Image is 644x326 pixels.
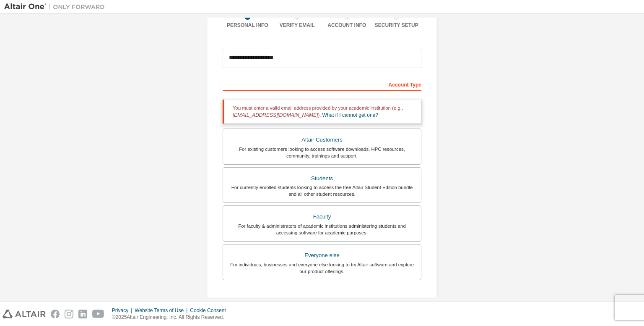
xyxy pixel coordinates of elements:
div: Altair Customers [228,134,416,146]
div: Website Terms of Use [135,307,190,314]
div: For existing customers looking to access software downloads, HPC resources, community, trainings ... [228,146,416,159]
div: Account Type [223,77,421,91]
img: youtube.svg [92,310,104,318]
span: [EMAIL_ADDRESS][DOMAIN_NAME] [233,112,318,118]
img: altair_logo.svg [3,310,46,318]
img: linkedin.svg [78,310,87,318]
div: Everyone else [228,250,416,261]
div: For currently enrolled students looking to access the free Altair Student Edition bundle and all ... [228,184,416,197]
div: Personal Info [223,22,273,29]
p: © 2025 Altair Engineering, Inc. All Rights Reserved. [112,314,231,321]
a: What if I cannot get one? [322,112,378,118]
div: Faculty [228,211,416,223]
div: For faculty & administrators of academic institutions administering students and accessing softwa... [228,223,416,236]
div: Verify Email [273,22,322,29]
img: instagram.svg [65,310,73,318]
div: For individuals, businesses and everyone else looking to try Altair software and explore our prod... [228,261,416,275]
div: Account Info [322,22,372,29]
img: Altair One [4,3,109,11]
div: Cookie Consent [190,307,231,314]
div: Your Profile [223,293,421,306]
div: You must enter a valid email address provided by your academic institution (e.g., ). [223,100,421,124]
img: facebook.svg [51,310,60,318]
div: Security Setup [372,22,422,29]
div: Students [228,173,416,184]
div: Privacy [112,307,135,314]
